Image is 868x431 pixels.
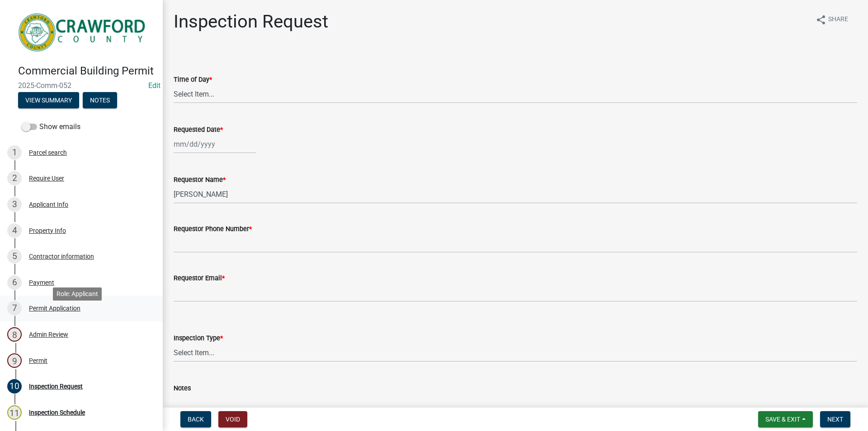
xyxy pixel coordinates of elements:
div: Applicant Info [29,201,68,208]
div: Property Info [29,227,66,234]
label: Time of Day [174,77,212,83]
span: Share [828,14,848,25]
div: 7 [7,301,22,315]
h4: Commercial Building Permit [18,65,156,78]
div: 3 [7,197,22,212]
label: Notes [174,385,191,392]
span: Next [827,416,843,423]
button: Notes [83,92,117,108]
h1: Inspection Request [174,11,328,32]
span: Save & Exit [765,416,800,423]
div: 8 [7,327,22,342]
div: Role: Applicant [53,287,102,301]
a: Edit [148,81,160,90]
label: Requestor Email [174,275,225,282]
div: 10 [7,379,22,394]
wm-modal-confirm: Summary [18,97,79,104]
button: Next [820,411,850,427]
button: shareShare [808,11,855,28]
div: Require User [29,175,64,181]
div: Payment [29,279,54,286]
div: 4 [7,223,22,238]
label: Requested Date [174,127,223,133]
wm-modal-confirm: Edit Application Number [148,81,160,90]
button: View Summary [18,92,79,108]
div: Admin Review [29,331,68,338]
button: Void [218,411,247,427]
div: 9 [7,353,22,368]
span: 2025-Comm-052 [18,81,145,90]
wm-modal-confirm: Notes [83,97,117,104]
div: 5 [7,249,22,264]
input: mm/dd/yyyy [174,135,256,153]
div: Parcel search [29,149,67,156]
img: Crawford County, Georgia [18,9,148,55]
div: Inspection Schedule [29,409,85,416]
div: Contractor information [29,253,94,260]
button: Back [180,411,211,427]
label: Inspection Type [174,335,223,342]
div: 2 [7,171,22,185]
label: Requestor Name [174,177,226,183]
i: share [816,14,826,25]
div: 6 [7,275,22,290]
div: Permit [29,357,47,364]
div: Inspection Request [29,383,83,389]
span: Back [188,416,204,423]
div: 1 [7,145,22,160]
div: 11 [7,405,22,420]
div: Permit Application [29,305,80,311]
label: Requestor Phone Number [174,226,252,232]
label: Show emails [22,121,80,132]
button: Save & Exit [758,411,813,427]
